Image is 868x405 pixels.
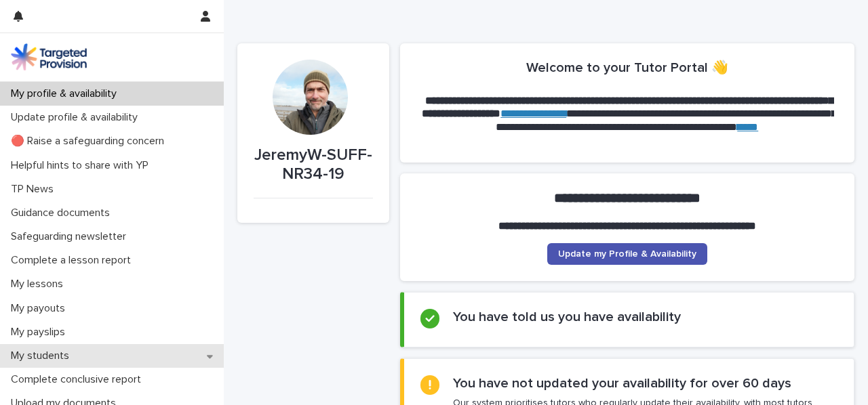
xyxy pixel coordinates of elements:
p: TP News [5,183,64,196]
p: My profile & availability [5,87,127,100]
img: M5nRWzHhSzIhMunXDL62 [11,43,87,70]
p: Complete a lesson report [5,254,142,267]
h2: You have told us you have availability [453,309,681,325]
p: Update profile & availability [5,111,149,124]
h2: Welcome to your Tutor Portal 👋 [526,60,728,76]
a: Update my Profile & Availability [547,243,707,265]
p: My students [5,349,80,362]
span: Update my Profile & Availability [558,249,696,259]
p: Safeguarding newsletter [5,230,137,243]
p: My lessons [5,278,74,291]
p: Guidance documents [5,207,121,219]
h2: You have not updated your availability for over 60 days [453,375,791,391]
p: JeremyW-SUFF-NR34-19 [254,146,373,185]
p: My payslips [5,326,76,339]
p: My payouts [5,302,76,315]
p: Complete conclusive report [5,373,152,386]
p: 🔴 Raise a safeguarding concern [5,135,175,148]
p: Helpful hints to share with YP [5,159,159,172]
